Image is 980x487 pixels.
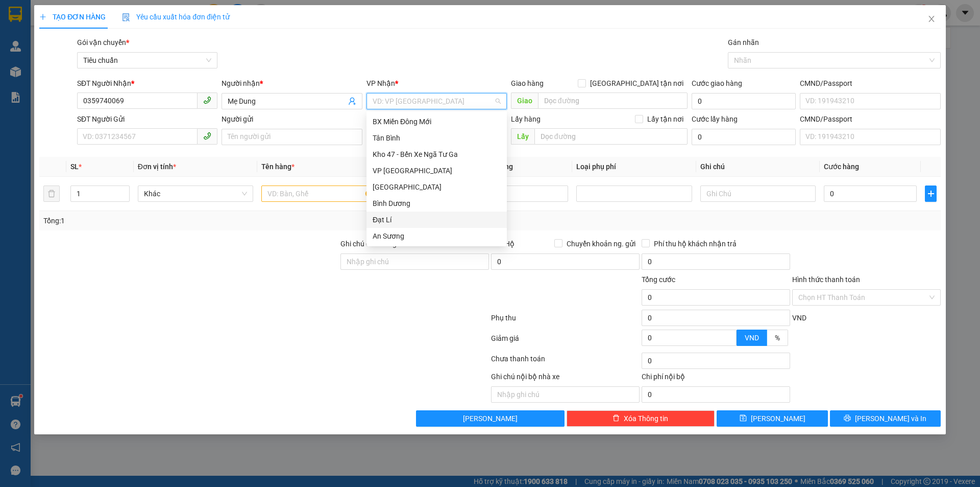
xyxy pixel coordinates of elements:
[692,115,738,123] label: Cước lấy hàng
[222,113,362,125] div: Người gửi
[792,314,806,322] span: VND
[511,79,544,87] span: Giao hàng
[824,163,859,171] span: Cước hàng
[650,238,741,249] span: Phí thu hộ khách nhận trả
[340,240,397,248] label: Ghi chú đơn hàng
[122,13,130,21] img: icon
[475,185,568,202] input: 0
[534,128,688,145] input: Dọc đường
[366,113,507,130] div: BX Miền Đông Mới
[144,186,247,201] span: Khác
[366,130,507,146] div: Tân Bình
[491,240,514,248] span: Thu Hộ
[77,38,129,47] span: Gói vận chuyển
[45,50,149,67] span: 46138_mykhanhtb.tienoanh - In:
[490,353,641,371] div: Chưa thanh toán
[463,413,518,424] span: [PERSON_NAME]
[39,13,46,20] span: plus
[366,228,507,244] div: An Sương
[751,413,805,424] span: [PERSON_NAME]
[373,230,501,242] div: An Sương
[373,181,501,193] div: [GEOGRAPHIC_DATA]
[692,129,796,145] input: Cước lấy hàng
[491,371,640,386] div: Ghi chú nội bộ nhà xe
[77,78,217,89] div: SĐT Người Nhận
[366,79,395,87] span: VP Nhận
[511,92,538,109] span: Giao
[800,113,940,125] div: CMND/Passport
[45,30,116,38] span: A Tài - 0334354069
[855,413,926,424] span: [PERSON_NAME] và In
[366,146,507,163] div: Kho 47 - Bến Xe Ngã Tư Ga
[373,116,501,127] div: BX Miền Đông Mới
[562,238,640,249] span: Chuyển khoản ng. gửi
[925,185,936,202] button: plus
[740,414,747,423] span: save
[844,414,851,423] span: printer
[83,53,211,68] span: Tiêu chuẩn
[745,334,759,342] span: VND
[373,149,501,160] div: Kho 47 - Bến Xe Ngã Tư Ga
[612,414,620,423] span: delete
[586,78,688,89] span: [GEOGRAPHIC_DATA] tận nơi
[39,13,106,21] span: TẠO ĐƠN HÀNG
[800,78,940,89] div: CMND/Passport
[792,275,860,284] label: Hình thức thanh toán
[10,74,119,129] strong: Nhận:
[373,214,501,225] div: Đạt Lí
[138,163,176,171] span: Đơn vị tính
[692,79,742,87] label: Cước giao hàng
[366,212,507,228] div: Đạt Lí
[696,157,820,177] th: Ghi chú
[917,5,946,34] button: Close
[261,163,295,171] span: Tên hàng
[373,198,501,209] div: Bình Dương
[642,371,790,386] div: Chi phí nội bộ
[45,6,134,28] span: Kho 47 - Bến Xe Ngã Tư Ga
[511,115,541,123] span: Lấy hàng
[927,15,936,23] span: close
[490,312,641,330] div: Phụ thu
[222,78,362,89] div: Người nhận
[261,185,377,202] input: VD: Bàn, Ghế
[416,410,565,427] button: [PERSON_NAME]
[43,185,60,202] button: delete
[700,185,816,202] input: Ghi Chú
[366,179,507,195] div: Thủ Đức
[572,157,696,177] th: Loại phụ phí
[775,334,780,342] span: %
[203,96,211,104] span: phone
[366,195,507,212] div: Bình Dương
[340,253,489,270] input: Ghi chú đơn hàng
[43,215,378,226] div: Tổng: 1
[538,92,688,109] input: Dọc đường
[642,275,675,284] span: Tổng cước
[70,163,79,171] span: SL
[45,6,134,28] span: Gửi:
[348,97,356,105] span: user-add
[203,132,211,140] span: phone
[624,413,668,424] span: Xóa Thông tin
[45,40,149,67] span: BXNTG1209250010 -
[490,333,641,351] div: Giảm giá
[373,165,501,176] div: VP [GEOGRAPHIC_DATA]
[122,13,230,21] span: Yêu cầu xuất hóa đơn điện tử
[491,386,640,403] input: Nhập ghi chú
[643,113,688,125] span: Lấy tận nơi
[373,132,501,144] div: Tân Bình
[925,190,936,198] span: plus
[692,93,796,109] input: Cước giao hàng
[717,410,827,427] button: save[PERSON_NAME]
[366,163,507,179] div: VP Đà Lạt
[830,410,941,427] button: printer[PERSON_NAME] và In
[511,128,534,145] span: Lấy
[60,59,119,67] span: 18:47:14 [DATE]
[567,410,715,427] button: deleteXóa Thông tin
[728,38,759,47] label: Gán nhãn
[77,113,217,125] div: SĐT Người Gửi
